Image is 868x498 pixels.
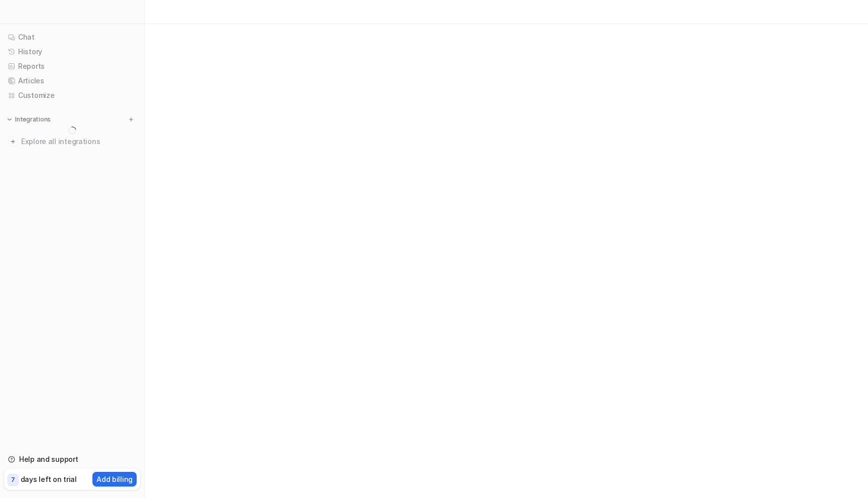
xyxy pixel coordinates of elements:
[4,452,140,466] a: Help and support
[128,116,135,123] img: menu_add.svg
[96,474,133,484] p: Add billing
[11,475,15,484] p: 7
[8,137,18,147] img: explore all integrations
[6,116,13,123] img: expand menu
[4,45,140,59] a: History
[4,74,140,88] a: Articles
[4,114,54,125] button: Integrations
[4,30,140,44] a: Chat
[21,474,77,484] p: days left on trial
[21,134,136,150] span: Explore all integrations
[4,88,140,102] a: Customize
[15,115,51,123] p: Integrations
[4,59,140,73] a: Reports
[92,472,137,486] button: Add billing
[4,135,140,149] a: Explore all integrations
